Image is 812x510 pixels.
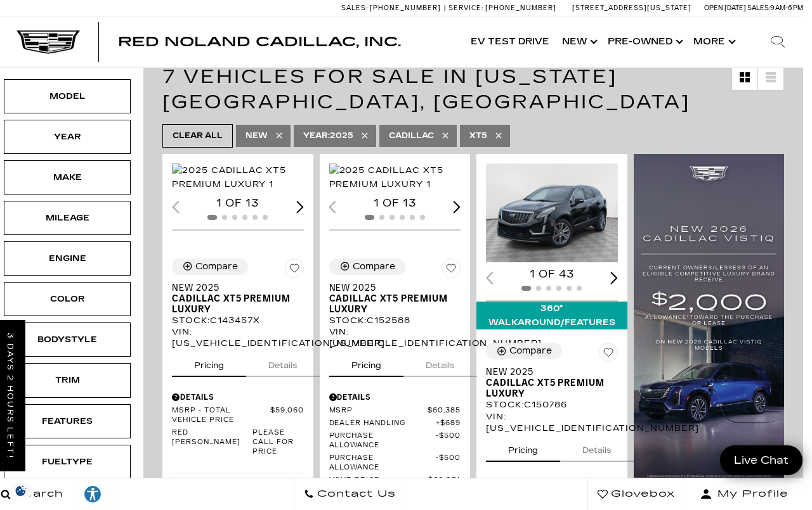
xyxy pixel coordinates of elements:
span: Live Chat [728,453,795,468]
span: Cadillac XT5 Premium Luxury [329,293,452,315]
a: Live Chat [720,445,802,475]
div: Search [752,16,803,67]
span: Cadillac XT5 Premium Luxury [486,378,608,399]
span: [PHONE_NUMBER] [370,4,441,12]
div: EngineEngine [4,241,131,276]
a: EV Test Drive [464,16,556,67]
span: Red [PERSON_NAME] [172,428,252,457]
a: Purchase Allowance $500 [329,454,461,473]
span: Search [11,485,63,503]
button: Save Vehicle [285,258,304,283]
span: [PHONE_NUMBER] [485,4,556,12]
div: VIN: [US_VEHICLE_IDENTIFICATION_NUMBER] [486,411,618,434]
div: Stock : C152588 [329,315,461,326]
a: Glovebox [587,478,685,510]
div: Next slide [610,272,618,284]
div: Pricing Details - New 2025 Cadillac XT5 Premium Luxury [486,476,618,488]
a: New [556,16,601,67]
span: New [246,128,268,144]
button: Save Vehicle [442,258,461,283]
span: Open [DATE] [704,4,746,12]
div: Stock : C150786 [486,399,618,411]
button: pricing tab [486,434,560,462]
span: 7 Vehicles for Sale in [US_STATE][GEOGRAPHIC_DATA], [GEOGRAPHIC_DATA] [162,65,690,113]
div: 1 / 2 [172,163,304,191]
div: Next slide [296,201,304,213]
span: 9 AM-6 PM [770,4,803,12]
div: 1 / 2 [486,163,618,262]
span: Dealer Handling [329,419,436,428]
div: Mileage [36,211,99,225]
div: Fueltype [36,455,99,469]
span: $500 [436,454,461,473]
span: Sales: [747,4,770,12]
span: Red Noland Cadillac, Inc. [118,34,401,49]
div: Compare [509,345,552,357]
button: Save Vehicle [599,343,618,367]
a: [STREET_ADDRESS][US_STATE] [572,4,691,12]
div: ModelModel [4,79,131,113]
span: Cadillac [389,128,434,144]
a: New 2025Cadillac XT5 Premium Luxury [486,367,618,399]
span: Service: [449,4,483,12]
span: Purchase Allowance [329,454,436,473]
div: Color [36,292,99,306]
div: FeaturesFeatures [4,404,131,438]
div: Compare [195,261,238,272]
span: Your Price [329,476,429,485]
button: Open user profile menu [685,478,803,510]
a: MSRP - Total Vehicle Price $59,060 [172,406,304,425]
button: details tab [403,349,477,377]
span: Cadillac XT5 Premium Luxury [172,293,294,315]
div: Trim [36,373,99,387]
a: Sales: [PHONE_NUMBER] [341,4,444,11]
div: 1 of 13 [172,196,304,210]
img: Opt-Out Icon [6,484,36,497]
div: Features [36,414,99,428]
a: Cadillac Dark Logo with Cadillac White Text [16,30,80,54]
div: Year [36,130,99,144]
div: Bodystyle [36,333,99,347]
a: Pre-Owned [601,16,687,67]
div: Make [36,170,99,184]
a: Your Price $60,074 [329,476,461,485]
div: FueltypeFueltype [4,445,131,479]
div: Stock : C143457X [172,315,304,326]
button: details tab [560,434,634,462]
div: Model [36,89,99,103]
a: MSRP $60,385 [329,406,461,416]
span: Purchase Allowance [329,431,436,450]
div: MakeMake [4,160,131,194]
div: TrimTrim [4,363,131,397]
span: New 2025 [486,367,608,378]
img: 2025 Cadillac XT5 Premium Luxury 1 [329,163,461,191]
div: Pricing Details - New 2025 Cadillac XT5 Premium Luxury [329,392,461,403]
a: Dealer Handling $689 [329,419,461,428]
section: Click to Open Cookie Consent Modal [6,484,36,497]
div: VIN: [US_VEHICLE_IDENTIFICATION_NUMBER] [329,326,461,349]
a: Grid View [732,65,757,90]
div: Next slide [453,201,461,213]
div: 1 of 43 [486,267,618,281]
span: $689 [436,419,461,428]
span: $500 [436,431,461,450]
div: ColorColor [4,282,131,316]
div: 1 / 2 [329,163,461,191]
div: BodystyleBodystyle [4,322,131,357]
span: XT5 [469,128,487,144]
span: Clear All [173,128,223,144]
button: details tab [246,349,320,377]
a: Red [PERSON_NAME] Please call for price [172,428,304,457]
a: New 2025Cadillac XT5 Premium Luxury [329,283,461,315]
button: Compare Vehicle [172,258,248,275]
img: 2025 Cadillac XT5 Premium Luxury 1 [172,163,304,191]
span: $60,074 [428,476,461,485]
a: Contact Us [294,478,406,510]
a: Explore your accessibility options [74,478,112,510]
div: Pricing Details - New 2025 Cadillac XT5 Premium Luxury [172,392,304,403]
span: MSRP [329,406,428,416]
span: 2025 [303,128,353,144]
a: New 2025Cadillac XT5 Premium Luxury [172,283,304,315]
div: VIN: [US_VEHICLE_IDENTIFICATION_NUMBER] [172,326,304,349]
span: Please call for price [252,428,303,457]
